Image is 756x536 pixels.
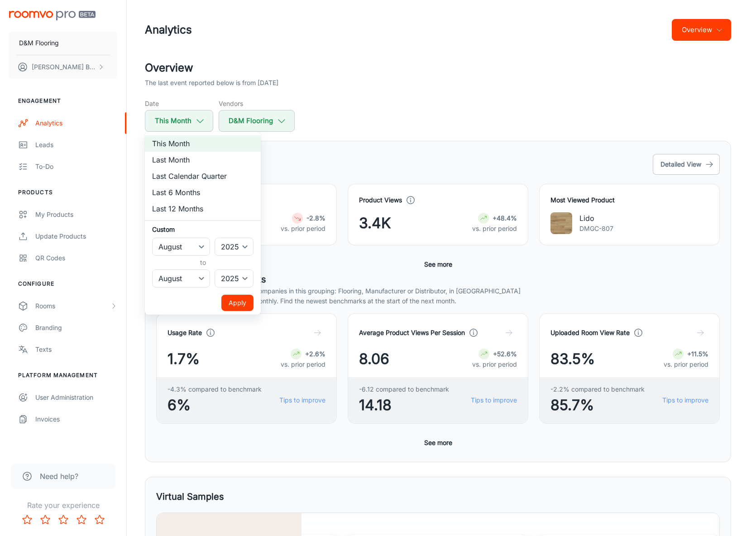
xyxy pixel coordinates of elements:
[145,135,261,152] li: This Month
[154,258,252,268] h6: to
[145,184,261,201] li: Last 6 Months
[145,152,261,168] li: Last Month
[152,225,254,234] h6: Custom
[145,168,261,184] li: Last Calendar Quarter
[145,201,261,217] li: Last 12 Months
[221,295,254,311] button: Apply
